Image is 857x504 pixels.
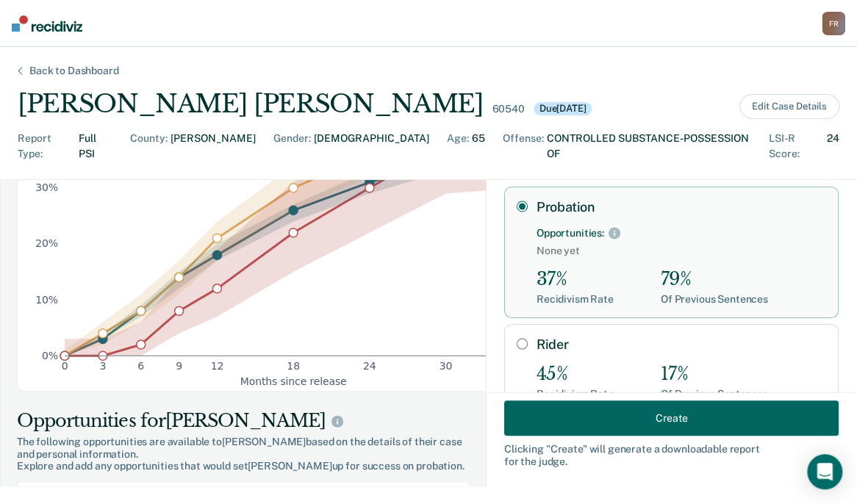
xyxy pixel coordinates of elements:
div: Recidivism Rate [537,293,614,306]
g: area [65,82,522,356]
div: Opportunities: [537,227,604,240]
text: 20% [35,237,58,249]
div: Recidivism Rate [537,388,614,400]
span: Explore and add any opportunities that would set [PERSON_NAME] up for success on probation. [17,460,470,472]
div: 37% [537,269,614,290]
div: Clicking " Create " will generate a downloadable report for the judge. [504,443,839,468]
div: Gender : [273,131,311,162]
div: 60540 [492,103,524,115]
g: dot [60,99,526,360]
button: Edit Case Details [739,94,839,119]
g: x-axis label [240,375,347,387]
div: 17% [661,364,768,385]
div: Opportunities for [PERSON_NAME] [17,409,470,433]
div: CONTROLLED SUBSTANCE-POSSESSION OF [547,131,750,162]
text: Months since release [240,375,347,387]
div: Of Previous Sentences [661,388,768,400]
div: Open Intercom Messenger [807,454,842,489]
g: y-axis tick label [35,126,58,361]
span: The following opportunities are available to [PERSON_NAME] based on the details of their case and... [17,436,470,461]
div: 65 [472,131,485,162]
div: Due [DATE] [534,102,592,115]
text: 0% [42,349,58,361]
button: Create [504,400,839,436]
label: Probation [537,199,826,215]
text: 24 [363,360,376,372]
div: Age : [447,131,469,162]
img: Recidiviz [12,15,82,32]
div: [DEMOGRAPHIC_DATA] [314,131,429,162]
text: 6 [137,360,144,372]
div: 45% [537,364,614,385]
text: 18 [287,360,300,372]
text: 9 [176,360,182,372]
div: 79% [661,269,768,290]
text: 3 [99,360,106,372]
text: 0 [62,360,68,372]
text: 10% [35,293,58,305]
div: Offense : [503,131,544,162]
label: Rider [537,336,826,353]
g: x-axis tick label [62,360,528,372]
div: Full PSI [79,131,112,162]
div: Of Previous Sentences [661,293,768,306]
div: F R [822,12,845,35]
div: LSI-R Score : [768,131,824,162]
div: County : [130,131,168,162]
text: 12 [211,360,224,372]
div: Back to Dashboard [12,65,137,77]
div: 24 [827,131,839,162]
span: None yet [537,245,826,257]
div: [PERSON_NAME] [171,131,256,162]
text: 30% [35,181,58,193]
text: 30 [440,360,453,372]
div: [PERSON_NAME] [PERSON_NAME] [18,89,483,119]
div: Report Type : [18,131,76,162]
button: FR [822,12,845,35]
